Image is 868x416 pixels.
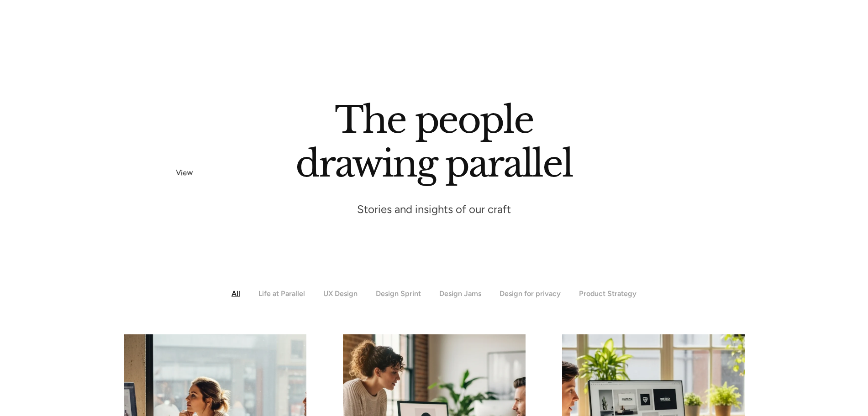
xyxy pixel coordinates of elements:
div: Product Strategy [579,289,637,298]
div: All [231,289,240,298]
h1: The people drawing parallel [295,98,573,186]
div: Life at Parallel [258,289,305,298]
p: Stories and insights of our craft [357,202,511,216]
div: Design Sprint [376,289,421,298]
div: Design Jams [439,289,481,298]
div: UX Design [323,289,358,298]
div: Design for privacy [500,289,561,298]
